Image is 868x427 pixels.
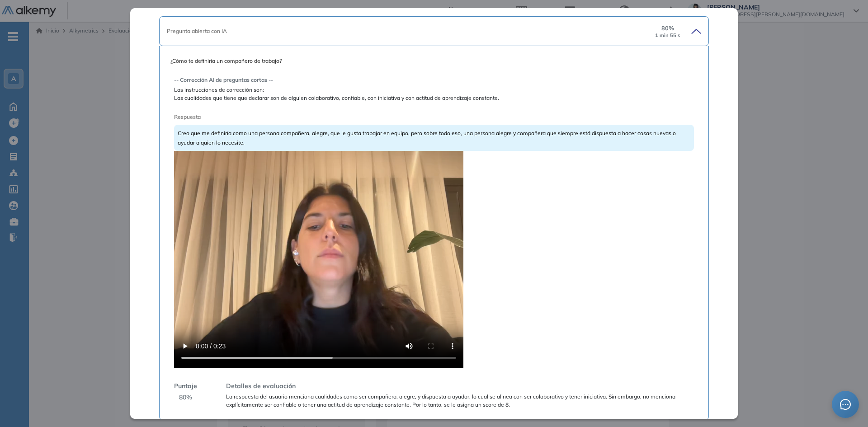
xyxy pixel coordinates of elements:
[170,57,698,65] span: ¿Cómo te definiría un compañero de trabajo?
[840,399,851,410] span: message
[174,86,694,94] span: Las instrucciones de corrección son:
[174,94,694,102] span: Las cualidades que tiene que declarar son de alguien colaborativo, confiable, con iniciativa y co...
[174,381,197,391] span: Puntaje
[178,130,676,146] span: Creo que me definiría como una persona compañera, alegre, que le gusta trabajar en equipo, pero s...
[226,393,694,409] span: La respuesta del usuario menciona cualidades como ser compañera, alegre, y dispuesta a ayudar, lo...
[167,27,648,35] div: Pregunta abierta con IA
[174,113,642,121] span: Respuesta
[661,24,674,33] span: 80 %
[226,381,296,391] span: Detalles de evaluación
[179,393,192,402] span: 80 %
[655,33,680,38] small: 1 min 55 s
[174,76,694,84] span: -- Corrección AI de preguntas cortas --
